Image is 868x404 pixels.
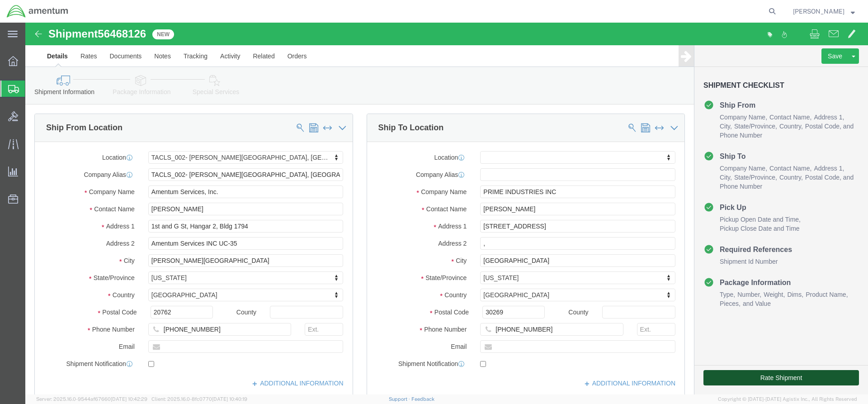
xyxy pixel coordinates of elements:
img: logo [6,5,69,18]
span: [DATE] 10:42:29 [111,396,147,402]
span: Copyright © [DATE]-[DATE] Agistix Inc., All Rights Reserved [718,395,857,403]
span: Server: 2025.16.0-9544af67660 [36,396,147,402]
button: [PERSON_NAME] [793,6,855,17]
a: Feedback [411,396,434,402]
span: Spencer Dennison [793,6,844,16]
span: [DATE] 10:40:19 [212,396,247,402]
span: Client: 2025.16.0-8fc0770 [151,396,247,402]
a: Support [389,396,411,402]
iframe: FS Legacy Container [25,23,868,394]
